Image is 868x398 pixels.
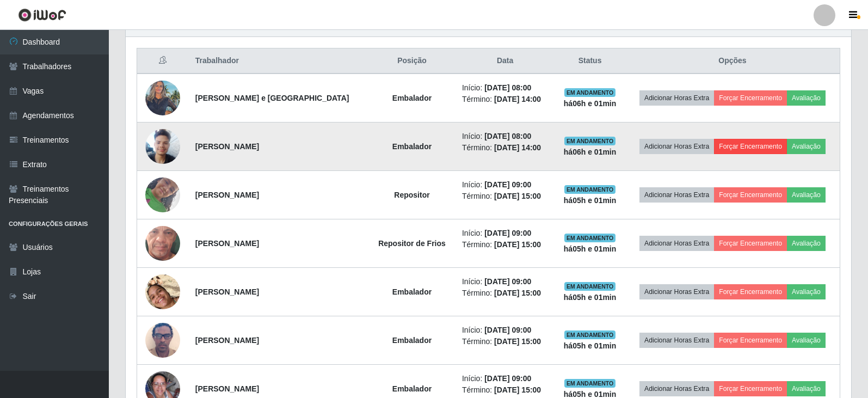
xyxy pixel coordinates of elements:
time: [DATE] 15:00 [494,385,541,394]
span: EM ANDAMENTO [564,137,616,145]
img: 1725533937755.jpeg [145,205,180,282]
strong: Embalador [392,287,432,296]
time: [DATE] 08:00 [484,83,531,92]
strong: [PERSON_NAME] e [GEOGRAPHIC_DATA] [195,94,349,102]
strong: Repositor [394,191,429,199]
img: 1757074441917.jpeg [145,164,180,226]
button: Avaliação [787,90,826,106]
button: Adicionar Horas Extra [639,187,714,203]
strong: Repositor de Frios [378,239,446,248]
time: [DATE] 09:00 [484,277,531,286]
button: Adicionar Horas Extra [639,284,714,299]
strong: [PERSON_NAME] [195,191,259,199]
img: 1742564101820.jpeg [145,261,180,323]
li: Término: [462,142,548,154]
button: Avaliação [787,333,826,348]
strong: [PERSON_NAME] [195,336,259,345]
button: Forçar Encerramento [714,139,787,154]
li: Término: [462,384,548,396]
li: Início: [462,228,548,239]
button: Adicionar Horas Extra [639,139,714,154]
li: Término: [462,239,548,250]
span: EM ANDAMENTO [564,282,616,291]
span: EM ANDAMENTO [564,185,616,194]
time: [DATE] 09:00 [484,374,531,383]
button: Avaliação [787,187,826,203]
span: EM ANDAMENTO [564,330,616,339]
time: [DATE] 09:00 [484,180,531,189]
button: Adicionar Horas Extra [639,381,714,396]
img: 1747233216515.jpeg [145,317,180,363]
button: Avaliação [787,284,826,299]
li: Início: [462,276,548,287]
strong: Embalador [392,142,432,151]
span: EM ANDAMENTO [564,234,616,242]
button: Avaliação [787,139,826,154]
img: 1745015698766.jpeg [145,123,180,169]
strong: há 05 h e 01 min [564,196,617,205]
strong: Embalador [392,94,432,102]
strong: [PERSON_NAME] [195,384,259,393]
li: Término: [462,336,548,347]
time: [DATE] 09:00 [484,326,531,334]
time: [DATE] 15:00 [494,240,541,249]
button: Forçar Encerramento [714,284,787,299]
button: Avaliação [787,236,826,251]
strong: Embalador [392,336,432,345]
time: [DATE] 14:00 [494,143,541,152]
li: Término: [462,287,548,299]
th: Opções [625,48,840,74]
time: [DATE] 14:00 [494,95,541,103]
span: EM ANDAMENTO [564,379,616,388]
strong: há 06 h e 01 min [564,148,617,156]
strong: [PERSON_NAME] [195,239,259,248]
strong: Embalador [392,384,432,393]
button: Adicionar Horas Extra [639,90,714,106]
time: [DATE] 15:00 [494,337,541,346]
button: Adicionar Horas Extra [639,333,714,348]
th: Data [455,48,555,74]
time: [DATE] 15:00 [494,192,541,200]
li: Início: [462,179,548,191]
time: [DATE] 09:00 [484,229,531,237]
th: Trabalhador [189,48,368,74]
strong: [PERSON_NAME] [195,287,259,296]
strong: há 05 h e 01 min [564,244,617,253]
strong: há 05 h e 01 min [564,293,617,302]
button: Forçar Encerramento [714,381,787,396]
time: [DATE] 15:00 [494,289,541,297]
li: Início: [462,82,548,94]
li: Início: [462,131,548,142]
li: Término: [462,94,548,105]
strong: há 06 h e 01 min [564,99,617,108]
th: Posição [368,48,455,74]
img: CoreUI Logo [18,8,66,22]
time: [DATE] 08:00 [484,132,531,140]
button: Forçar Encerramento [714,90,787,106]
button: Forçar Encerramento [714,333,787,348]
li: Início: [462,324,548,336]
button: Avaliação [787,381,826,396]
img: 1751324308831.jpeg [145,75,180,121]
strong: há 05 h e 01 min [564,341,617,350]
li: Início: [462,373,548,384]
span: EM ANDAMENTO [564,88,616,97]
button: Adicionar Horas Extra [639,236,714,251]
li: Término: [462,191,548,202]
strong: [PERSON_NAME] [195,142,259,151]
button: Forçar Encerramento [714,187,787,203]
button: Forçar Encerramento [714,236,787,251]
th: Status [555,48,625,74]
